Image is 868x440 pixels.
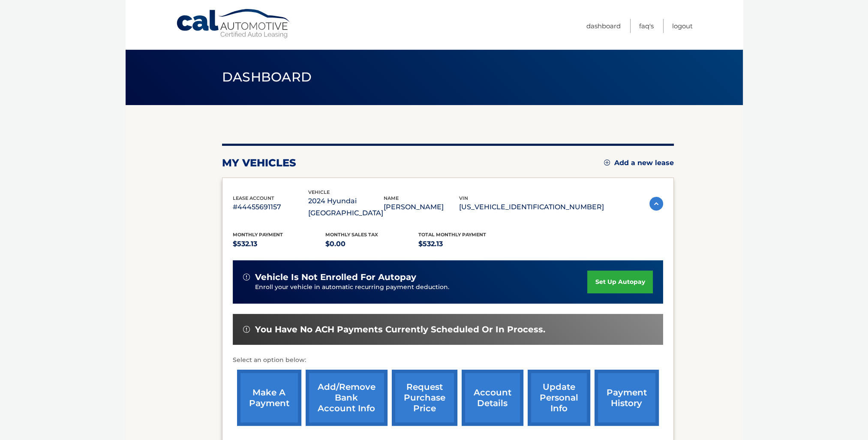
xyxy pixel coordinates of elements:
img: add.svg [604,160,610,166]
span: Dashboard [222,69,312,85]
a: account details [462,370,523,426]
p: [PERSON_NAME] [384,201,459,213]
span: lease account [233,195,274,201]
p: Select an option below: [233,355,663,365]
a: payment history [595,370,659,426]
a: make a payment [237,370,301,426]
span: Total Monthly Payment [418,232,486,238]
h2: my vehicles [222,157,296,169]
a: Add a new lease [604,159,674,167]
p: $532.13 [418,238,511,250]
p: #44455691157 [233,201,308,213]
p: Enroll your vehicle in automatic recurring payment deduction. [255,283,588,292]
img: accordion-active.svg [649,197,663,211]
span: vin [459,195,468,201]
a: Cal Automotive [176,9,291,39]
span: You have no ACH payments currently scheduled or in process. [255,324,545,335]
span: vehicle is not enrolled for autopay [255,272,416,283]
p: [US_VEHICLE_IDENTIFICATION_NUMBER] [459,201,604,213]
span: name [384,195,399,201]
span: Monthly Payment [233,232,283,238]
a: request purchase price [392,370,457,426]
img: alert-white.svg [243,326,250,333]
img: alert-white.svg [243,274,250,280]
span: Monthly sales Tax [325,232,378,238]
p: $532.13 [233,238,326,250]
span: vehicle [308,189,330,195]
p: 2024 Hyundai [GEOGRAPHIC_DATA] [308,195,384,219]
a: Logout [672,19,693,33]
a: FAQ's [639,19,654,33]
a: set up autopay [587,271,652,293]
p: $0.00 [325,238,418,250]
a: Add/Remove bank account info [306,370,387,426]
a: Dashboard [586,19,621,33]
a: update personal info [528,370,590,426]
